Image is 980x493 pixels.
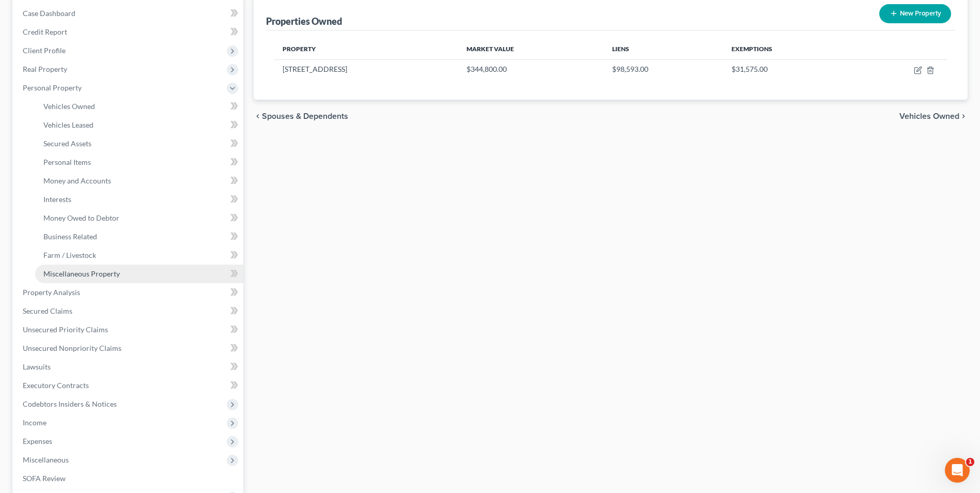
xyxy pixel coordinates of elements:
th: Market Value [458,39,603,59]
span: Codebtors Insiders & Notices [23,399,117,408]
span: Lawsuits [23,362,51,371]
a: Farm / Livestock [35,246,243,265]
span: Vehicles Owned [899,112,959,120]
th: Exemptions [723,39,853,59]
span: Unsecured Nonpriority Claims [23,344,121,352]
a: Vehicles Leased [35,116,243,134]
td: $98,593.00 [604,59,723,79]
a: Property Analysis [14,283,243,302]
a: Interests [35,190,243,209]
span: Real Property [23,65,67,73]
span: Spouses & Dependents [262,112,348,120]
span: Interests [43,195,71,204]
span: 1 [966,458,974,466]
a: Lawsuits [14,358,243,376]
button: chevron_left Spouses & Dependents [254,112,348,120]
a: Money Owed to Debtor [35,209,243,227]
span: Personal Property [23,83,82,92]
span: Case Dashboard [23,9,75,18]
a: Business Related [35,227,243,246]
span: Unsecured Priority Claims [23,325,108,334]
span: Farm / Livestock [43,251,96,259]
span: Business Related [43,232,97,241]
span: Secured Assets [43,139,91,148]
span: Client Profile [23,46,66,55]
span: Income [23,418,46,427]
i: chevron_left [254,112,262,120]
a: Personal Items [35,153,243,172]
span: Executory Contracts [23,381,89,390]
button: Vehicles Owned chevron_right [899,112,968,120]
div: Properties Owned [266,15,342,27]
span: Vehicles Leased [43,120,94,129]
a: SOFA Review [14,469,243,488]
iframe: Intercom live chat [945,458,970,483]
button: New Property [879,4,951,23]
a: Case Dashboard [14,4,243,23]
a: Secured Claims [14,302,243,320]
span: Secured Claims [23,306,72,315]
span: Property Analysis [23,288,80,297]
span: SOFA Review [23,474,66,483]
span: Credit Report [23,27,67,36]
span: Money and Accounts [43,176,111,185]
a: Miscellaneous Property [35,265,243,283]
th: Property [274,39,458,59]
span: Money Owed to Debtor [43,213,119,222]
a: Money and Accounts [35,172,243,190]
i: chevron_right [959,112,968,120]
a: Executory Contracts [14,376,243,395]
td: $31,575.00 [723,59,853,79]
td: $344,800.00 [458,59,603,79]
a: Secured Assets [35,134,243,153]
th: Liens [604,39,723,59]
td: [STREET_ADDRESS] [274,59,458,79]
a: Unsecured Priority Claims [14,320,243,339]
a: Vehicles Owned [35,97,243,116]
span: Miscellaneous Property [43,269,120,278]
a: Unsecured Nonpriority Claims [14,339,243,358]
span: Vehicles Owned [43,102,95,111]
span: Personal Items [43,158,91,166]
span: Expenses [23,437,52,445]
span: Miscellaneous [23,455,69,464]
a: Credit Report [14,23,243,41]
